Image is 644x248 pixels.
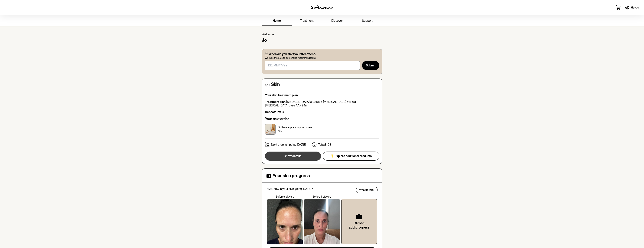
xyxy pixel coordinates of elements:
[265,124,276,135] img: ckrjxa58r00013h5xwe9s3e5z.jpg
[300,19,314,22] span: treatment
[265,117,379,121] h6: Your next order
[323,152,379,161] button: ✨ Explore additional products
[352,16,382,26] a: support
[262,38,382,43] h4: Jo
[356,187,378,193] button: What is this?
[631,6,639,9] span: Hey, Jo !
[362,61,379,70] button: Submit
[262,32,382,36] p: Welcome
[311,5,333,11] img: software logo
[303,195,341,198] p: Before Software
[265,93,379,97] p: Your skin treatment plan
[271,143,306,146] p: Next order shipping: [DATE]
[285,154,301,158] span: View details
[271,82,280,87] h4: Skin
[265,100,286,104] strong: Treatment plan:
[362,19,373,22] span: support
[623,3,642,12] a: Hey,Jo!
[273,19,281,22] span: home
[265,61,360,70] input: DD/MM/YYYY
[330,154,372,158] span: ✨ Explore additional products
[265,110,379,114] p: 3
[266,195,304,198] p: Before software
[273,173,310,179] h4: Your skin progress
[265,57,379,59] span: We'll use this date to personalise recommendations.
[266,187,354,191] p: Hi Jo , how is your skin going [DATE]?
[348,221,371,229] h6: Click to add progress
[322,16,352,26] a: discover
[265,152,321,161] button: View details
[262,16,292,26] a: home
[366,64,375,67] span: Submit
[265,110,282,114] strong: Repeats left:
[318,143,331,146] p: Total: $108
[269,52,316,56] p: When did you start your treatment?
[278,130,314,133] p: Qty: 1
[331,19,343,22] span: discover
[292,16,322,26] a: treatment
[359,188,374,192] span: What is this?
[265,100,379,107] p: [MEDICAL_DATA] 0.025% + [MEDICAL_DATA] 5% in a [MEDICAL_DATA] base AA - 24ml
[278,126,314,129] p: Software prescription cream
